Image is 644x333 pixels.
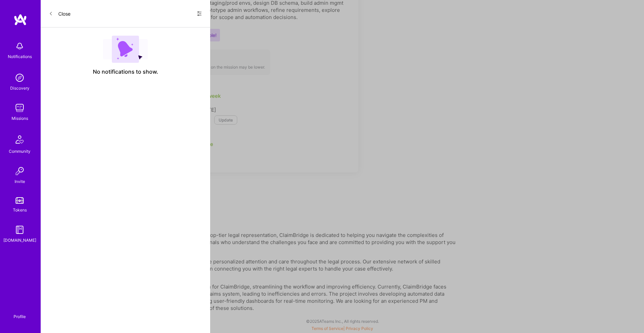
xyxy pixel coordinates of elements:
div: [DOMAIN_NAME] [3,237,36,244]
img: discovery [13,71,26,85]
div: Missions [12,115,28,122]
div: Notifications [8,53,32,60]
img: teamwork [13,101,26,115]
div: Community [9,148,31,155]
img: guide book [13,223,26,237]
div: Discovery [10,85,29,92]
div: Tokens [13,206,27,214]
img: Community [12,131,28,148]
button: Close [49,8,71,19]
div: Profile [14,313,26,319]
img: tokens [16,197,24,204]
a: Profile [11,306,28,319]
img: logo [14,14,27,26]
img: empty [103,36,148,63]
div: Invite [15,178,25,185]
img: Invite [13,164,26,178]
img: bell [13,39,26,53]
span: No notifications to show. [93,68,158,75]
